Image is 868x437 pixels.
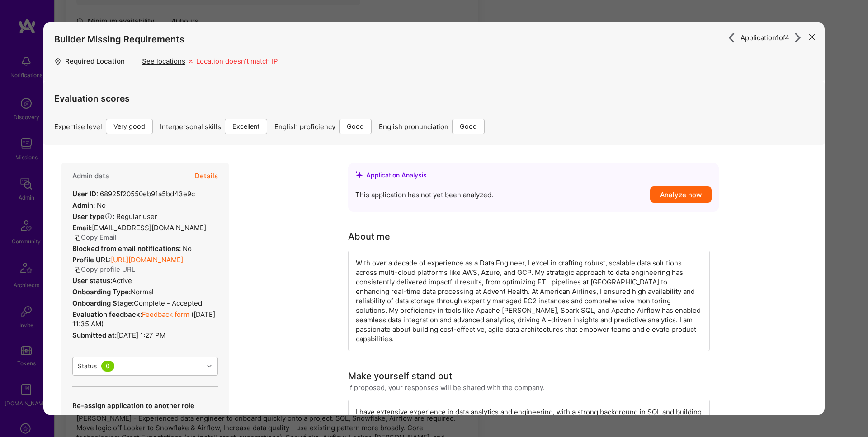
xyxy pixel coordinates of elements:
[117,331,165,340] span: [DATE] 1:27 PM
[134,299,202,308] span: Complete - Accepted
[72,256,111,265] strong: Profile URL:
[112,277,132,285] span: Active
[72,310,218,329] div: ( [DATE] 11:35 AM )
[72,224,92,232] strong: Email:
[726,33,737,43] i: icon ArrowRight
[142,57,185,66] div: See locations
[339,119,372,135] div: Good
[348,383,545,393] div: If proposed, your responses will be shared with the company.
[72,213,114,221] strong: User type :
[111,256,183,265] a: [URL][DOMAIN_NAME]
[72,245,183,253] strong: Blocked from email notifications:
[106,119,153,135] div: Very good
[274,122,335,131] span: English proficiency
[225,119,267,135] div: Excellent
[793,33,803,43] i: icon ArrowRight
[72,172,109,181] h4: Admin data
[741,33,789,42] span: Application 1 of 4
[72,331,117,340] strong: Submitted at:
[207,364,212,369] i: icon Chevron
[348,370,452,383] div: Make yourself stand out
[72,277,112,285] strong: User status:
[379,122,448,131] span: English pronunciation
[72,190,98,199] strong: User ID:
[54,57,61,67] i: icon Location
[348,230,390,244] div: About me
[131,288,154,297] span: normal
[72,401,199,411] p: Re-assign application to another role
[72,212,157,222] div: Regular user
[366,170,427,180] div: Application Analysis
[74,265,135,274] button: Copy profile URL
[104,213,113,221] i: Help
[196,57,278,71] div: Location doesn’t match IP
[78,362,97,371] div: Status
[43,22,825,415] div: modal
[101,361,114,372] div: 0
[54,34,184,45] h4: Builder Missing Requirements
[189,57,193,67] i: icon Missing
[650,187,712,203] button: Analyze now
[74,233,117,242] button: Copy Email
[72,244,192,254] div: No
[142,311,189,319] a: Feedback form
[72,299,134,308] strong: Onboarding Stage:
[72,288,131,297] strong: Onboarding Type:
[355,190,493,200] span: This application has not yet been analyzed.
[74,235,81,242] i: icon Copy
[72,190,195,199] div: 68925f20550eb91a5bd43e9c
[809,34,815,40] i: icon Close
[72,311,142,319] strong: Evaluation feedback:
[195,163,218,190] button: Details
[72,201,106,210] div: No
[452,119,485,135] div: Good
[74,267,81,274] i: icon Copy
[54,93,814,104] h4: Evaluation scores
[65,57,142,71] div: Required Location
[54,122,102,131] span: Expertise level
[348,251,710,352] div: With over a decade of experience as a Data Engineer, I excel in crafting robust, scalable data so...
[72,201,95,210] strong: Admin:
[160,122,221,131] span: Interpersonal skills
[92,224,206,232] span: [EMAIL_ADDRESS][DOMAIN_NAME]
